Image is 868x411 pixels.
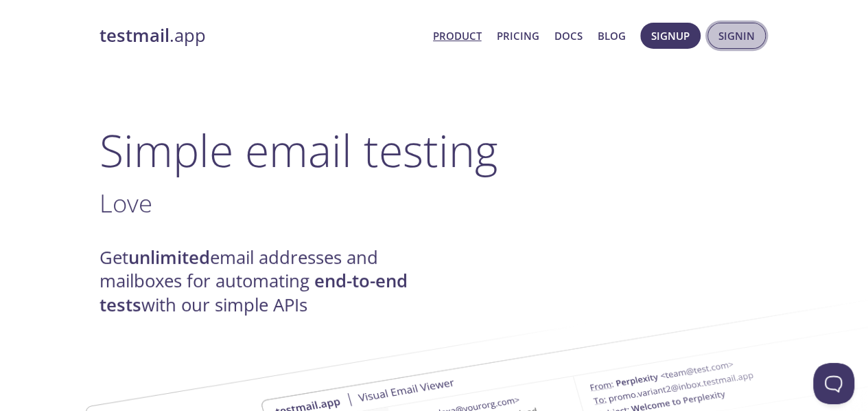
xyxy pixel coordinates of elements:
[718,27,755,45] span: Signin
[128,245,210,269] strong: unlimited
[99,124,769,177] h1: Simple email testing
[497,27,539,45] a: Pricing
[99,246,434,317] h4: Get email addresses and mailboxes for automating with our simple APIs
[99,269,408,316] strong: end-to-end tests
[554,27,583,45] a: Docs
[99,23,169,47] strong: testmail
[598,27,626,45] a: Blog
[640,23,701,49] button: Signup
[651,27,690,45] span: Signup
[99,186,152,220] span: Love
[813,363,854,404] iframe: Help Scout Beacon - Open
[707,23,766,49] button: Signin
[433,27,482,45] a: Product
[99,24,422,47] a: testmail.app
